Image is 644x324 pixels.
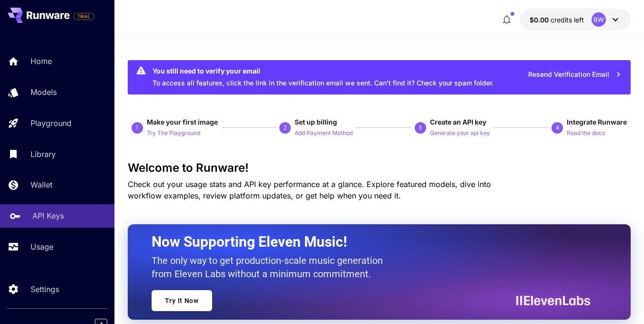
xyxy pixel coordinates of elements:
span: $0.00 [530,16,551,24]
h3: Welcome to Runware! [128,161,631,175]
button: Read the docs [567,127,605,138]
p: 3 [419,124,422,132]
p: Read the docs [567,129,605,138]
p: Playground [31,117,72,129]
p: Library [31,148,56,160]
div: BW [592,12,606,27]
span: Make your first image [147,118,218,126]
button: $0.00BW [520,9,631,31]
span: Create an API key [430,118,486,126]
h2: Now Supporting Eleven Music! [152,233,583,251]
p: The only way to get production-scale music generation from Eleven Labs without a minimum commitment. [152,254,390,281]
p: Wallet [31,179,52,190]
div: You still need to verify your email [153,66,494,76]
span: Set up billing [295,118,337,126]
div: $0.00 [530,15,584,25]
span: credits left [551,16,584,24]
p: API Keys [32,210,64,221]
p: Home [31,55,52,67]
p: 1 [135,124,139,132]
p: Settings [31,283,59,295]
button: Add Payment Method [295,127,353,138]
p: Try The Playground [147,129,200,138]
p: Add Payment Method [295,129,353,138]
div: To access all features, click the link in the verification email we sent. Can’t find it? Check yo... [153,63,494,92]
button: Resend Verification Email [523,65,627,84]
p: 2 [284,124,287,132]
span: Add your payment card to enable full platform functionality. [73,10,94,22]
p: 4 [556,124,559,132]
a: Try It Now [152,290,212,311]
p: Models [31,86,57,98]
span: Integrate Runware [567,118,627,126]
p: Usage [31,241,53,252]
span: TRIAL [74,13,94,20]
button: Try The Playground [147,127,200,138]
p: Generate your api key [430,129,490,138]
span: Check out your usage stats and API key performance at a glance. Explore featured models, dive int... [128,179,491,200]
button: Generate your api key [430,127,490,138]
